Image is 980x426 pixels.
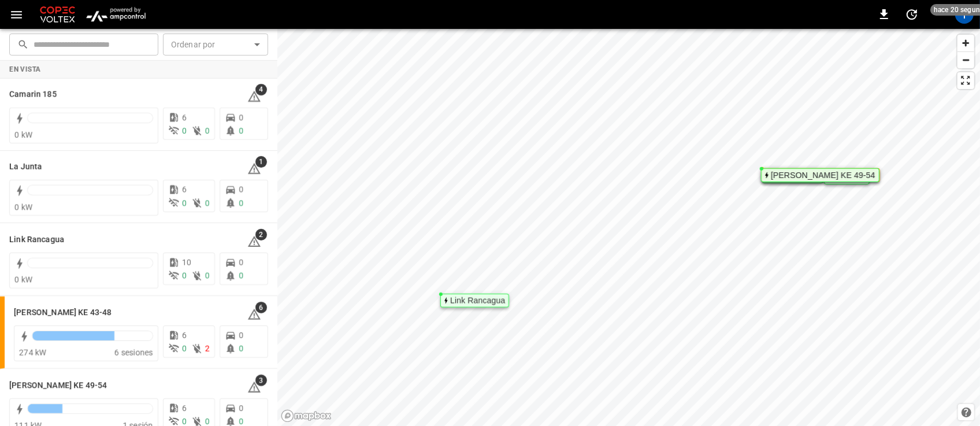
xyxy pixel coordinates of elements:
[182,344,187,353] span: 0
[14,275,32,284] span: 0 kW
[14,202,32,212] span: 0 kW
[9,234,64,246] h6: Link Rancagua
[239,113,243,122] span: 0
[255,229,267,240] span: 2
[9,65,40,73] strong: En vista
[205,344,210,353] span: 2
[903,5,921,24] button: set refresh interval
[205,198,210,208] span: 0
[957,35,974,51] button: Zoom in
[239,271,243,280] span: 0
[114,348,153,357] span: 6 sesiones
[182,417,187,426] span: 0
[9,161,42,173] h6: La Junta
[182,403,187,413] span: 6
[239,417,243,426] span: 0
[255,302,267,313] span: 6
[182,113,187,122] span: 6
[239,185,243,194] span: 0
[182,331,187,340] span: 6
[450,297,505,304] div: Link Rancagua
[281,409,332,423] a: Mapbox homepage
[440,294,509,308] div: Map marker
[239,331,243,340] span: 0
[182,271,187,280] span: 0
[255,375,267,386] span: 3
[771,172,875,179] div: [PERSON_NAME] KE 49-54
[19,348,46,357] span: 274 kW
[182,126,187,135] span: 0
[205,271,210,280] span: 0
[9,379,107,392] h6: Loza Colon KE 49-54
[205,126,210,135] span: 0
[38,3,77,25] img: Customer Logo
[82,3,150,25] img: ampcontrol.io logo
[182,198,187,208] span: 0
[255,84,267,95] span: 4
[239,198,243,208] span: 0
[14,130,32,139] span: 0 kW
[239,126,243,135] span: 0
[182,185,187,194] span: 6
[239,403,243,413] span: 0
[239,344,243,353] span: 0
[761,168,879,182] div: Map marker
[255,156,267,168] span: 1
[239,258,243,267] span: 0
[14,306,112,319] h6: Loza Colon KE 43-48
[9,88,57,101] h6: Camarin 185
[205,417,210,426] span: 0
[957,51,974,68] button: Zoom out
[182,258,191,267] span: 10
